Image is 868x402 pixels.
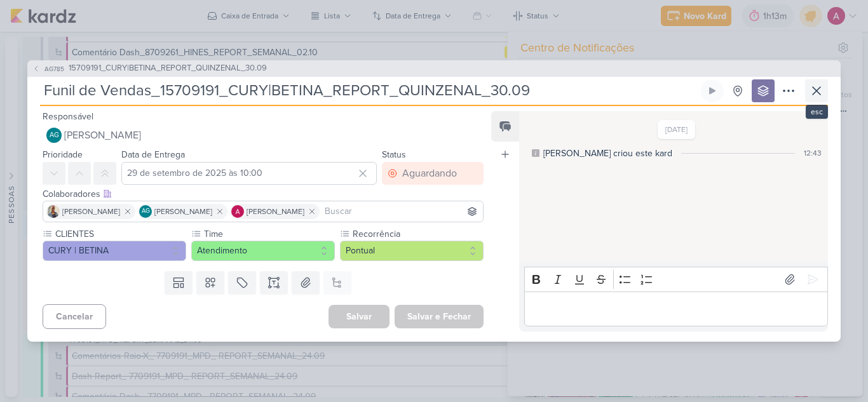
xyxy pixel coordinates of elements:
[402,166,457,181] div: Aguardando
[46,128,62,143] div: Aline Gimenez Graciano
[524,267,828,291] div: Editor toolbar
[43,241,186,261] button: CURY | BETINA
[47,205,60,218] img: Iara Santos
[43,111,93,122] label: Responsável
[43,149,83,160] label: Prioridade
[54,227,186,241] label: CLIENTES
[707,86,717,96] div: Ligar relógio
[804,147,822,159] div: 12:43
[64,128,141,143] span: [PERSON_NAME]
[191,241,335,261] button: Atendimento
[351,227,484,241] label: Recorrência
[121,149,185,160] label: Data de Entrega
[43,64,66,74] span: AG785
[154,206,212,217] span: [PERSON_NAME]
[139,205,152,218] div: Aline Gimenez Graciano
[62,206,120,217] span: [PERSON_NAME]
[231,205,244,218] img: Alessandra Gomes
[382,149,406,160] label: Status
[247,206,304,217] span: [PERSON_NAME]
[142,208,150,215] p: AG
[43,187,484,201] div: Colaboradores
[543,147,672,160] div: [PERSON_NAME] criou este kard
[32,62,267,75] button: AG785 15709191_CURY|BETINA_REPORT_QUINZENAL_30.09
[382,162,484,185] button: Aguardando
[806,105,828,119] div: esc
[69,62,267,75] span: 15709191_CURY|BETINA_REPORT_QUINZENAL_30.09
[40,79,698,102] input: Kard Sem Título
[43,304,106,329] button: Cancelar
[340,241,484,261] button: Pontual
[203,227,335,241] label: Time
[322,204,480,219] input: Buscar
[43,124,484,147] button: AG [PERSON_NAME]
[121,162,377,185] input: Select a date
[50,132,59,139] p: AG
[524,291,828,326] div: Editor editing area: main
